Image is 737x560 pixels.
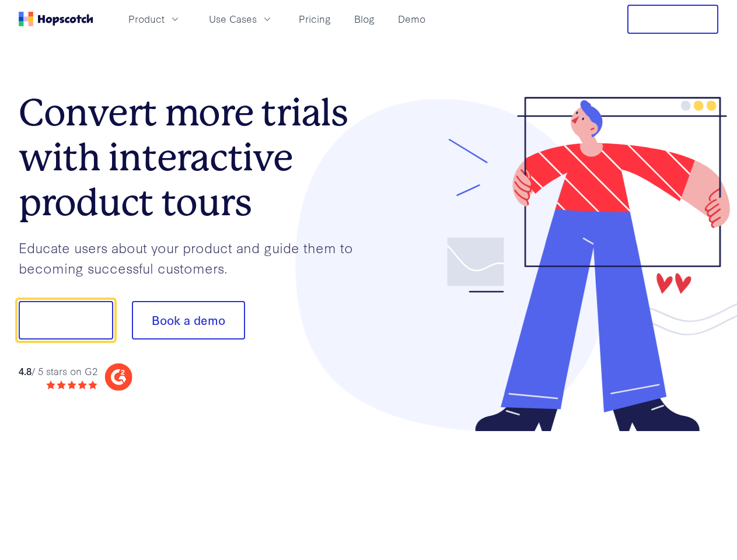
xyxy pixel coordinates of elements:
div: / 5 stars on G2 [19,364,97,379]
a: Demo [393,9,430,29]
button: Book a demo [132,301,245,339]
button: Use Cases [202,9,280,29]
h1: Convert more trials with interactive product tours [19,90,369,225]
strong: 4.8 [19,364,32,377]
button: Free Trial [627,5,718,34]
button: Product [121,9,188,29]
a: Blog [350,9,379,29]
a: Pricing [294,9,336,29]
p: Educate users about your product and guide them to becoming successful customers. [19,237,369,278]
span: Use Cases [209,12,257,26]
span: Product [128,12,165,26]
button: Show me! [19,301,113,339]
a: Home [19,12,93,26]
